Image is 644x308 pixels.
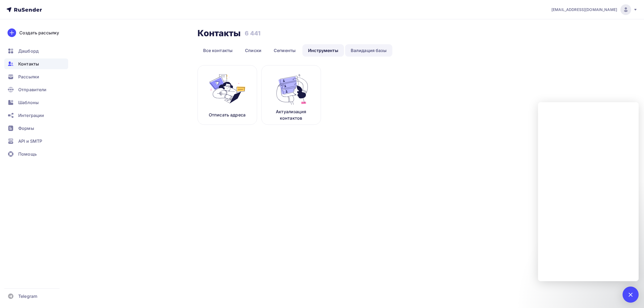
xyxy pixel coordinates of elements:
a: Списки [239,44,267,57]
a: Сегменты [268,44,301,57]
p: Актуализация контактов [268,108,314,121]
a: Инструменты [302,44,344,57]
span: Рассылки [18,74,39,80]
span: Помощь [18,151,37,157]
a: Контакты [4,58,68,69]
p: Отписать адреса [209,112,246,118]
span: Формы [18,125,34,131]
a: Дашборд [4,46,68,56]
a: Шаблоны [4,97,68,108]
span: Шаблоны [18,99,39,106]
a: Отписать адреса [197,65,257,125]
h2: Контакты [197,28,241,39]
span: Дашборд [18,48,39,54]
a: Актуализация контактов [261,65,321,125]
a: Отправители [4,84,68,95]
h3: 6 441 [245,30,261,37]
a: Валидация базы [345,44,392,57]
span: API и SMTP [18,138,42,144]
a: Рассылки [4,71,68,82]
div: Создать рассылку [19,30,59,36]
span: [EMAIL_ADDRESS][DOMAIN_NAME] [551,7,617,12]
a: Все контакты [197,44,239,57]
a: Формы [4,123,68,134]
span: Отправители [18,86,47,93]
a: [EMAIL_ADDRESS][DOMAIN_NAME] [551,4,638,15]
span: Интеграции [18,112,44,119]
span: Контакты [18,61,39,67]
span: Telegram [18,293,37,299]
